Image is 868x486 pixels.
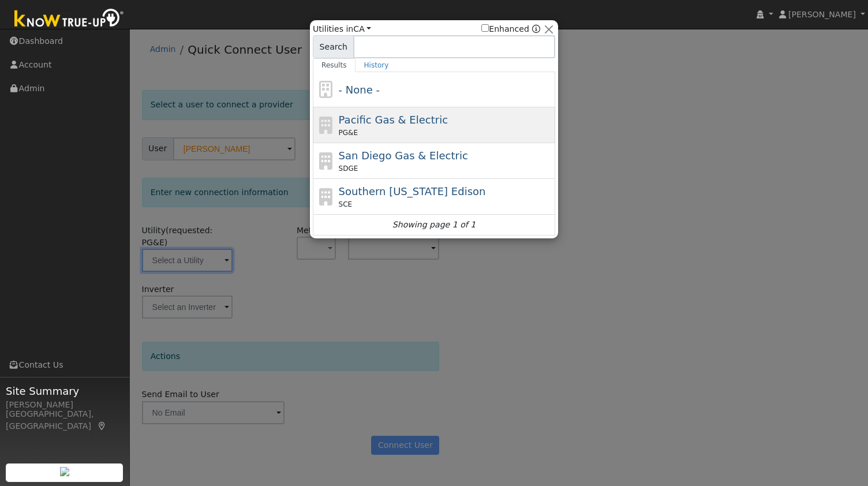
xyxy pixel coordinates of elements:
[788,10,856,19] span: [PERSON_NAME]
[339,114,448,126] span: Pacific Gas & Electric
[6,383,124,399] span: Site Summary
[392,219,476,231] i: Showing page 1 of 1
[481,23,529,35] label: Enhanced
[6,408,124,432] div: [GEOGRAPHIC_DATA], [GEOGRAPHIC_DATA]
[532,24,540,33] a: Enhanced Providers
[9,6,130,32] img: Know True-Up
[339,163,358,174] span: SDGE
[339,185,486,197] span: Southern [US_STATE] Edison
[481,24,489,32] input: Enhanced
[481,23,540,35] span: Show enhanced providers
[313,35,354,58] span: Search
[60,467,69,476] img: retrieve
[97,421,107,431] a: Map
[6,399,124,411] div: [PERSON_NAME]
[353,24,371,33] a: CA
[313,58,356,72] a: Results
[339,128,358,138] span: PG&E
[339,84,380,96] span: - None -
[313,23,371,35] span: Utilities in
[339,149,468,162] span: San Diego Gas & Electric
[339,199,353,210] span: SCE
[356,58,398,72] a: History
